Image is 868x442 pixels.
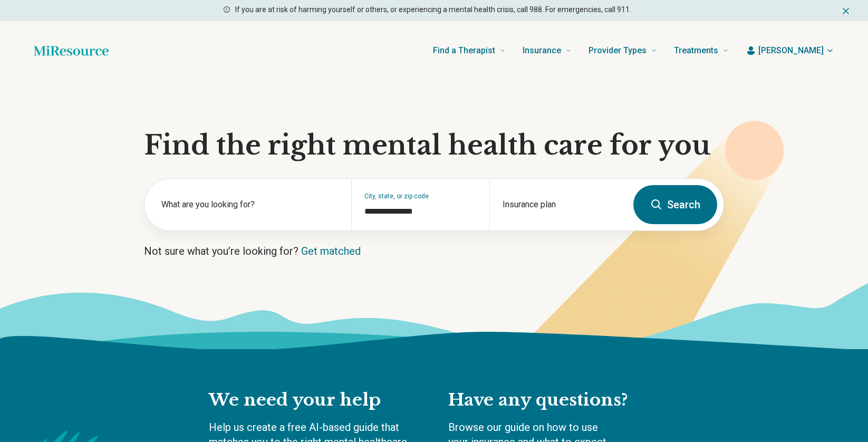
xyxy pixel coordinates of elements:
button: Dismiss [841,4,851,17]
span: Provider Types [589,43,647,58]
a: Get matched [301,245,361,257]
span: Find a Therapist [433,43,495,58]
a: Provider Types [589,30,657,72]
h1: Find the right mental health care for you [144,130,724,161]
label: What are you looking for? [161,198,339,211]
h2: We need your help [209,389,427,411]
button: [PERSON_NAME] [746,44,834,57]
a: Find a Therapist [433,30,506,72]
p: Not sure what you’re looking for? [144,244,724,258]
span: [PERSON_NAME] [758,44,824,57]
h2: Have any questions? [448,389,659,411]
button: Search [633,185,717,224]
span: Treatments [674,43,718,58]
span: Insurance [523,43,561,58]
a: Treatments [674,30,729,72]
a: Home page [34,40,109,61]
p: If you are at risk of harming yourself or others, or experiencing a mental health crisis, call 98... [235,4,631,15]
a: Insurance [523,30,572,72]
